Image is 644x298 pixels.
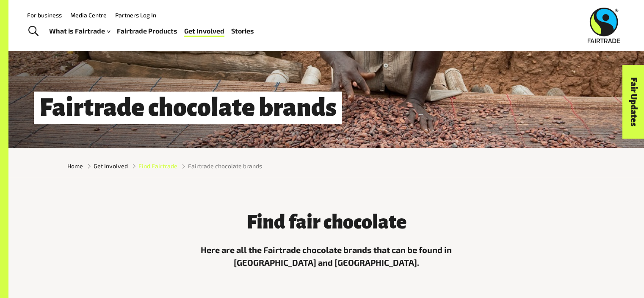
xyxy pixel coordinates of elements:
[70,11,107,19] a: Media Centre
[94,162,128,170] a: Get Involved
[49,25,110,37] a: What is Fairtrade
[115,11,156,19] a: Partners Log In
[138,162,177,170] a: Find Fairtrade
[199,243,453,269] p: Here are all the Fairtrade chocolate brands that can be found in [GEOGRAPHIC_DATA] and [GEOGRAPHI...
[188,162,262,170] span: Fairtrade chocolate brands
[67,162,83,170] a: Home
[117,25,177,37] a: Fairtrade Products
[34,92,342,124] h1: Fairtrade chocolate brands
[184,25,224,37] a: Get Involved
[199,212,453,233] h3: Find fair chocolate
[27,11,62,19] a: For business
[231,25,254,37] a: Stories
[588,8,620,43] img: Fairtrade Australia New Zealand logo
[23,21,44,42] a: Toggle Search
